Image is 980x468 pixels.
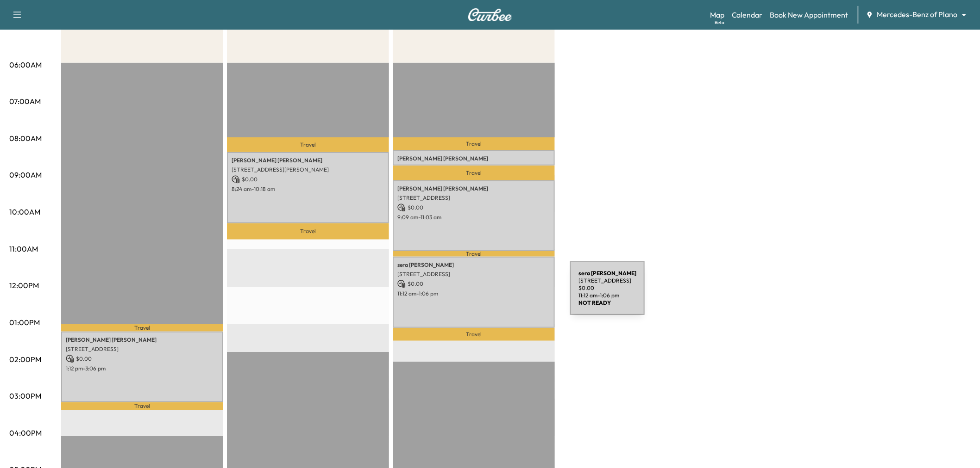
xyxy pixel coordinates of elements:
p: 09:00AM [9,169,42,180]
p: [STREET_ADDRESS] [66,345,219,353]
p: sera [PERSON_NAME] [397,261,550,269]
p: 11:12 am - 1:06 pm [397,290,550,297]
p: 11:00AM [9,243,38,254]
p: 03:00PM [9,390,41,401]
p: 1:12 pm - 3:06 pm [66,365,219,372]
p: Travel [61,324,223,332]
p: 10:00AM [9,206,40,217]
p: $ 0.00 [397,203,550,212]
p: Travel [227,137,389,152]
p: 02:00PM [9,354,41,365]
p: 9:09 am - 11:03 am [397,214,550,221]
a: Book New Appointment [770,9,848,20]
p: [STREET_ADDRESS] [397,271,550,278]
p: 08:00AM [9,133,42,144]
p: [STREET_ADDRESS][PERSON_NAME] [232,166,384,173]
p: [PERSON_NAME] [PERSON_NAME] [397,185,550,192]
p: 12:00PM [9,280,39,291]
p: Travel [61,402,223,410]
p: Travel [393,328,555,341]
p: $ 0.00 [66,355,219,363]
p: [STREET_ADDRESS] [397,194,550,202]
p: 07:00AM [9,96,41,107]
p: 8:24 am - 10:18 am [232,185,384,193]
p: [PERSON_NAME] [PERSON_NAME] [397,155,550,162]
p: Travel [393,251,555,257]
p: $ 0.00 [397,280,550,288]
img: Curbee Logo [468,8,512,21]
p: Travel [393,166,555,180]
p: [PERSON_NAME] [PERSON_NAME] [232,157,384,164]
p: 01:00PM [9,317,40,328]
p: Travel [393,137,555,150]
div: Beta [715,19,724,26]
p: 06:00AM [9,59,42,70]
a: MapBeta [710,9,724,20]
p: $ 0.00 [232,175,384,184]
p: Travel [227,223,389,240]
p: 04:00PM [9,427,42,438]
p: [PERSON_NAME] [PERSON_NAME] [66,336,219,344]
a: Calendar [732,9,763,20]
span: Mercedes-Benz of Plano [877,9,958,20]
p: [STREET_ADDRESS] [397,164,550,172]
